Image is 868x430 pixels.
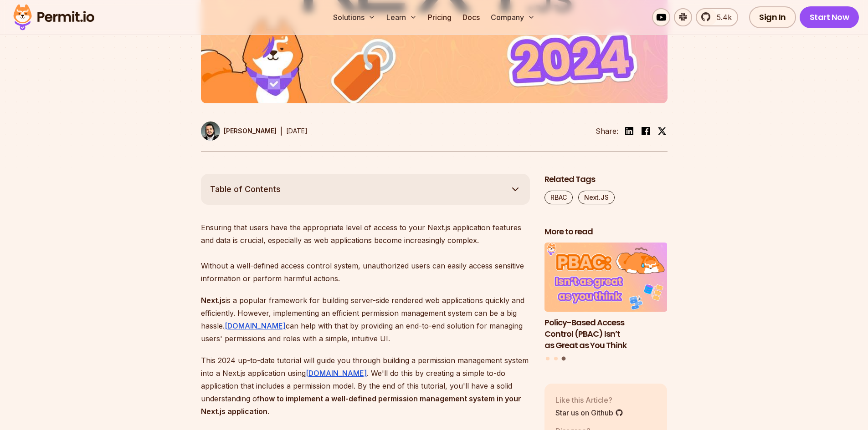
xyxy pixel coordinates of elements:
[201,221,530,285] p: Ensuring that users have the appropriate level of access to your Next.js application features and...
[749,6,796,28] a: Sign In
[544,243,668,351] a: Policy-Based Access Control (PBAC) Isn’t as Great as You ThinkPolicy-Based Access Control (PBAC) ...
[424,8,455,26] a: Pricing
[459,8,483,26] a: Docs
[201,394,521,416] strong: how to implement a well-defined permission management system in your Next.js application
[544,243,668,362] div: Posts
[555,407,623,418] a: Star us on Github
[640,126,651,137] img: facebook
[286,127,308,135] time: [DATE]
[329,8,379,26] button: Solutions
[201,296,226,305] strong: Next.js
[487,8,539,26] button: Company
[210,183,281,196] span: Table of Contents
[578,191,615,204] a: Next.JS
[201,174,530,205] button: Table of Contents
[544,317,668,351] h3: Policy-Based Access Control (PBAC) Isn’t as Great as You Think
[555,395,623,405] p: Like this Article?
[554,357,558,360] button: Go to slide 2
[544,243,668,312] img: Policy-Based Access Control (PBAC) Isn’t as Great as You Think
[201,354,530,418] p: This 2024 up-to-date tutorial will guide you through building a permission management system into...
[201,121,277,141] a: [PERSON_NAME]
[225,321,286,330] a: [DOMAIN_NAME]
[544,191,573,204] a: RBAC
[546,357,550,360] button: Go to slide 1
[306,369,367,378] a: [DOMAIN_NAME]
[383,8,421,26] button: Learn
[800,6,859,28] a: Start Now
[544,226,668,238] h2: More to read
[624,126,635,137] img: linkedin
[224,126,277,136] p: [PERSON_NAME]
[201,294,530,345] p: is a popular framework for building server-side rendered web applications quickly and efficiently...
[696,8,738,26] a: 5.4k
[201,121,220,141] img: Gabriel L. Manor
[657,126,667,136] img: twitter
[9,2,98,33] img: Permit logo
[596,126,618,137] li: Share:
[544,174,668,185] h2: Related Tags
[711,12,732,23] span: 5.4k
[280,126,282,137] div: |
[562,357,566,361] button: Go to slide 3
[544,243,668,351] li: 3 of 3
